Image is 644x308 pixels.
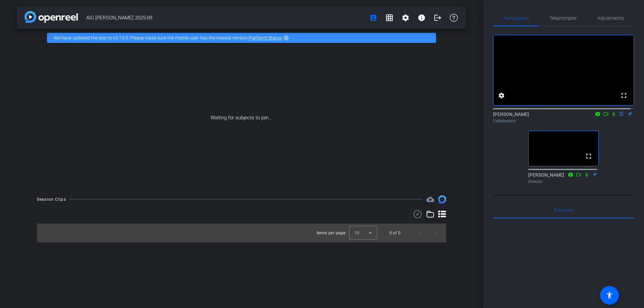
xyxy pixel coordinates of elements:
[554,208,573,212] span: Everyone
[249,35,282,41] a: Platform Status
[418,14,426,22] mat-icon: info
[493,111,634,124] div: [PERSON_NAME]
[385,14,393,22] mat-icon: grid_on
[497,91,505,100] mat-icon: settings
[426,195,434,203] span: Destinations for your clips
[620,91,628,100] mat-icon: fullscreen
[369,14,377,22] mat-icon: account_box
[585,152,593,160] mat-icon: fullscreen
[411,225,427,241] button: Previous page
[438,195,446,203] img: Session clips
[528,179,599,185] div: Director
[503,16,529,20] span: Participants
[24,11,78,23] img: app-logo
[528,172,599,185] div: [PERSON_NAME]
[401,14,410,22] mat-icon: settings
[426,195,434,203] mat-icon: cloud_upload
[549,16,577,20] span: Teleprompter
[434,14,442,22] mat-icon: logout
[86,11,365,24] span: AIG [PERSON_NAME] 2025-09
[597,16,624,20] span: Adjustments
[37,196,66,203] div: Session Clips
[283,35,289,41] mat-icon: highlight_off
[17,47,466,189] div: Waiting for subjects to join...
[427,225,443,241] button: Next page
[493,118,634,124] div: Collaborator
[317,230,346,236] div: Items per page:
[389,230,400,236] div: 0 of 0
[618,111,626,117] mat-icon: flip
[47,33,436,43] div: We have updated the app to v2.15.0. Please make sure the mobile user has the newest version.
[605,291,613,299] mat-icon: accessibility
